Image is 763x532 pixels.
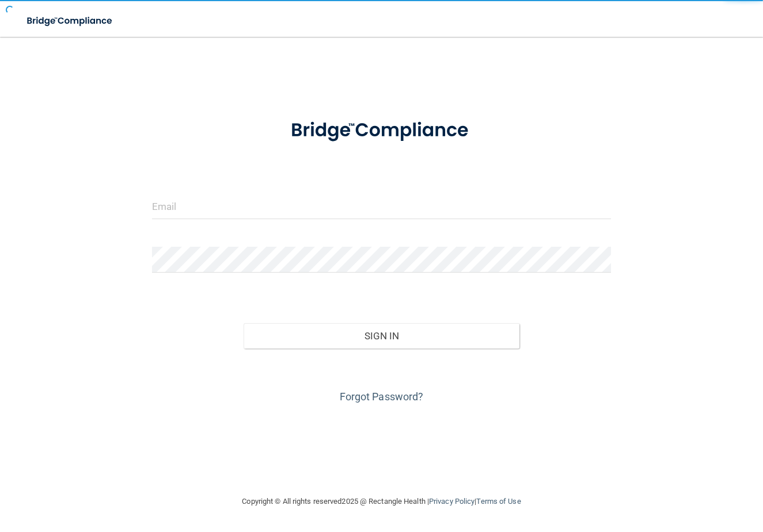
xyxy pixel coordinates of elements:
[271,106,492,155] img: bridge_compliance_login_screen.278c3ca4.svg
[476,497,521,506] a: Terms of Use
[340,391,424,403] a: Forgot Password?
[244,323,519,349] button: Sign In
[172,483,592,520] div: Copyright © All rights reserved 2025 @ Rectangle Health | |
[17,9,123,33] img: bridge_compliance_login_screen.278c3ca4.svg
[429,497,474,506] a: Privacy Policy
[152,193,611,219] input: Email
